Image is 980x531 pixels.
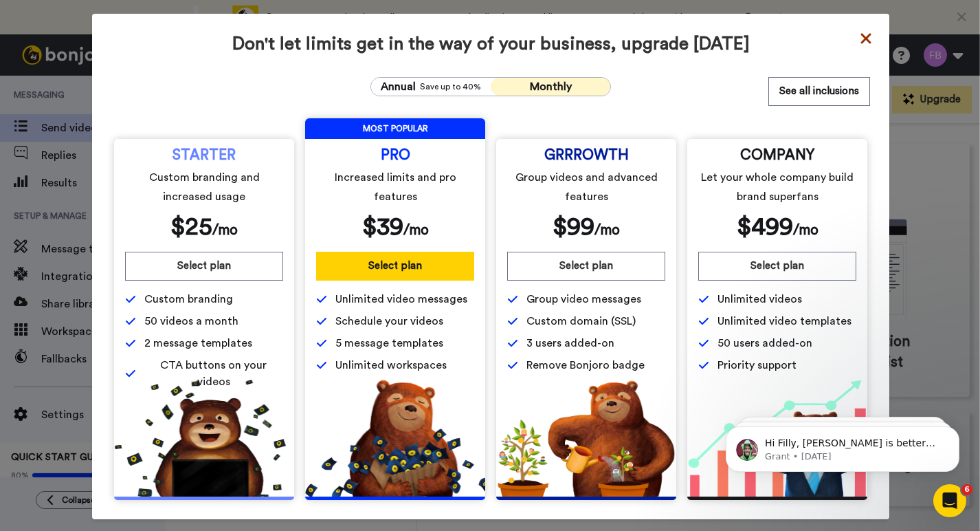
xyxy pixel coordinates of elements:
[335,357,447,373] span: Unlimited workspaces
[698,252,856,281] button: Select plan
[305,380,485,497] img: b5b10b7112978f982230d1107d8aada4.png
[701,168,854,206] span: Let your whole company build brand superfans
[144,291,233,307] span: Custom branding
[594,223,620,237] span: /mo
[381,150,410,161] span: PRO
[335,313,443,329] span: Schedule your videos
[319,168,472,206] span: Increased limits and pro features
[526,335,614,351] span: 3 users added-on
[717,291,802,307] span: Unlimited videos
[362,215,403,239] span: $ 39
[717,313,851,329] span: Unlimited video templates
[961,484,972,495] span: 6
[740,150,814,161] span: COMPANY
[510,168,663,206] span: Group videos and advanced features
[335,335,443,351] span: 5 message templates
[526,313,636,329] span: Custom domain (SSL)
[172,150,236,161] span: STARTER
[530,81,572,92] span: Monthly
[144,335,252,351] span: 2 message templates
[316,252,474,281] button: Select plan
[212,223,238,237] span: /mo
[553,215,594,239] span: $ 99
[544,150,629,161] span: GRRROWTH
[128,168,281,206] span: Custom branding and increased usage
[403,223,429,237] span: /mo
[491,78,610,96] button: Monthly
[737,215,793,239] span: $ 499
[793,223,818,237] span: /mo
[144,357,283,390] span: CTA buttons on your videos
[335,291,467,307] span: Unlimited video messages
[496,380,676,497] img: edd2fd70e3428fe950fd299a7ba1283f.png
[768,77,870,106] button: See all inclusions
[305,118,485,139] span: MOST POPULAR
[526,357,645,373] span: Remove Bonjoro badge
[144,313,238,329] span: 50 videos a month
[371,78,491,96] button: AnnualSave up to 40%
[687,380,867,497] img: baac238c4e1197dfdb093d3ea7416ec4.png
[526,291,641,307] span: Group video messages
[933,484,966,517] iframe: Intercom live chat
[170,215,212,239] span: $ 25
[717,335,812,351] span: 50 users added-on
[381,78,416,95] span: Annual
[717,357,797,373] span: Priority support
[111,33,870,55] span: Don't let limits get in the way of your business, upgrade [DATE]
[125,252,283,281] button: Select plan
[705,398,980,494] iframe: Intercom notifications message
[114,380,294,497] img: 5112517b2a94bd7fef09f8ca13467cef.png
[507,252,665,281] button: Select plan
[420,81,481,92] span: Save up to 40%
